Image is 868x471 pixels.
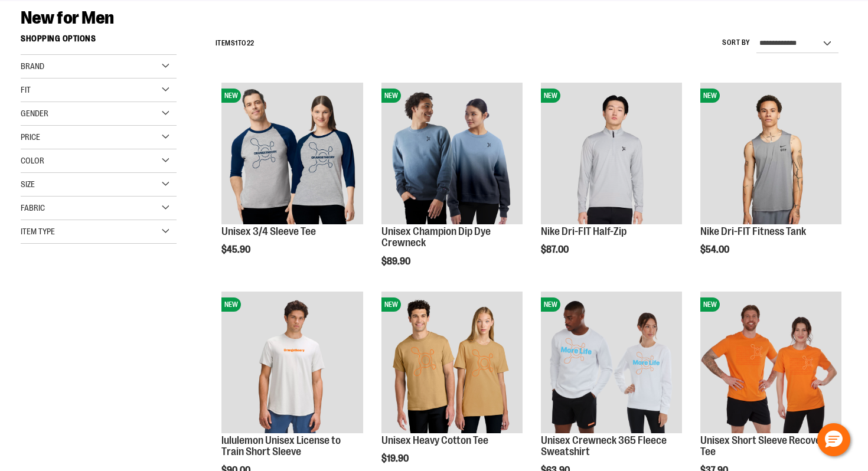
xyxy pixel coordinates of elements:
a: Unisex Crewneck 365 Fleece Sweatshirt [541,434,667,458]
img: Unisex Crewneck 365 Fleece Sweatshirt [541,292,682,433]
a: lululemon Unisex License to Train Short SleeveNEW [221,292,363,434]
span: Brand [21,61,44,71]
img: lululemon Unisex License to Train Short Sleeve [221,292,363,433]
button: Hello, have a question? Let’s chat. [817,423,850,456]
a: Unisex Champion Dip Dye CrewneckNEW [381,83,523,225]
span: NEW [700,297,720,312]
a: Unisex Short Sleeve Recovery Tee [700,434,830,458]
span: $19.90 [381,453,410,464]
span: $89.90 [381,256,412,267]
span: Color [21,156,44,165]
div: product [535,77,688,285]
img: Unisex Champion Dip Dye Crewneck [381,83,523,224]
span: Item Type [21,227,55,236]
span: NEW [541,89,560,103]
h2: Items to [216,34,254,53]
span: Gender [21,109,48,118]
img: Unisex Heavy Cotton Tee [381,292,523,433]
a: lululemon Unisex License to Train Short Sleeve [221,434,341,458]
span: Price [21,132,40,142]
span: NEW [221,297,241,312]
div: product [694,77,847,285]
div: product [216,77,368,285]
span: NEW [221,89,241,103]
span: Size [21,179,35,189]
strong: Shopping Options [21,28,177,55]
div: product [376,77,528,297]
span: NEW [700,89,720,103]
span: $54.00 [700,244,731,255]
span: NEW [381,297,401,312]
span: New for Men [21,8,114,28]
img: Unisex 3/4 Sleeve Tee [221,83,363,224]
span: 22 [247,39,254,47]
a: Unisex Champion Dip Dye Crewneck [381,225,491,249]
a: Unisex 3/4 Sleeve TeeNEW [221,83,363,225]
a: Unisex Short Sleeve Recovery TeeNEW [700,292,841,434]
a: Nike Dri-FIT Half-ZipNEW [541,83,682,225]
a: Unisex Heavy Cotton Tee [381,434,488,446]
span: NEW [381,89,401,103]
span: $87.00 [541,244,570,255]
img: Nike Dri-FIT Fitness Tank [700,83,841,224]
a: Nike Dri-FIT Fitness Tank [700,225,806,237]
a: Unisex Heavy Cotton TeeNEW [381,292,523,434]
span: Fit [21,85,31,94]
span: $45.90 [221,244,252,255]
span: Fabric [21,203,45,212]
img: Unisex Short Sleeve Recovery Tee [700,292,841,433]
a: Nike Dri-FIT Half-Zip [541,225,626,237]
img: Nike Dri-FIT Half-Zip [541,83,682,224]
a: Unisex 3/4 Sleeve Tee [221,225,316,237]
a: Unisex Crewneck 365 Fleece SweatshirtNEW [541,292,682,434]
span: NEW [541,297,560,312]
label: Sort By [722,38,750,48]
span: 1 [235,39,238,47]
a: Nike Dri-FIT Fitness TankNEW [700,83,841,225]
